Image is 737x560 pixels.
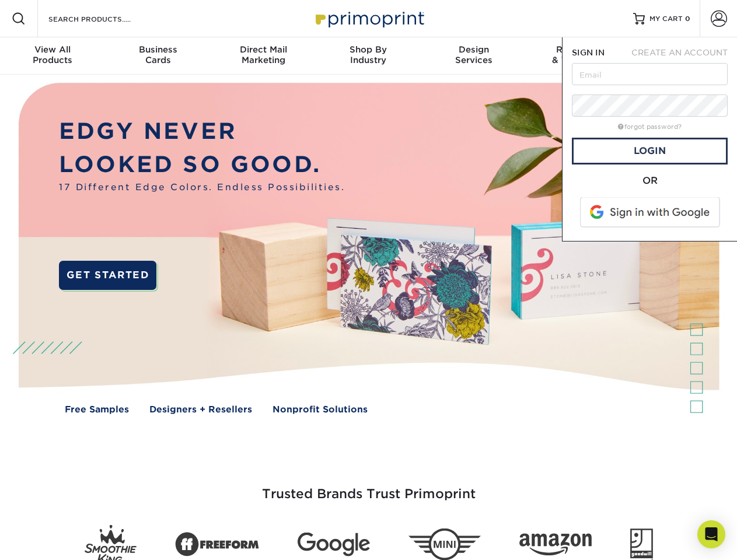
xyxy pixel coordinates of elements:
a: forgot password? [618,123,682,131]
p: LOOKED SO GOOD. [59,148,345,181]
span: Direct Mail [211,44,316,55]
span: MY CART [649,14,683,24]
span: SIGN IN [572,48,605,57]
a: GET STARTED [59,261,156,290]
a: Nonprofit Solutions [273,403,368,416]
img: Goodwill [630,528,653,560]
span: 0 [685,15,690,23]
a: Resources& Templates [526,37,631,75]
h3: Trusted Brands Trust Primoprint [27,459,710,516]
p: EDGY NEVER [59,115,345,148]
img: Primoprint [310,6,427,31]
div: Cards [105,44,210,65]
span: Business [105,44,210,55]
a: DesignServices [421,37,526,75]
a: Free Samples [65,403,129,416]
input: Email [572,63,728,85]
img: Google [298,533,370,556]
span: Design [421,44,526,55]
div: Marketing [211,44,316,65]
a: Shop ByIndustry [316,37,421,75]
img: Amazon [519,534,592,556]
div: OR [572,174,728,188]
input: SEARCH PRODUCTS..... [47,12,161,26]
a: Login [572,138,728,164]
a: Designers + Resellers [149,403,252,416]
div: Services [421,44,526,65]
span: CREATE AN ACCOUNT [631,48,728,57]
a: BusinessCards [105,37,210,75]
div: Industry [316,44,421,65]
a: Direct MailMarketing [211,37,316,75]
span: 17 Different Edge Colors. Endless Possibilities. [59,181,345,194]
span: Shop By [316,44,421,55]
span: Resources [526,44,631,55]
div: & Templates [526,44,631,65]
div: Open Intercom Messenger [697,520,725,548]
